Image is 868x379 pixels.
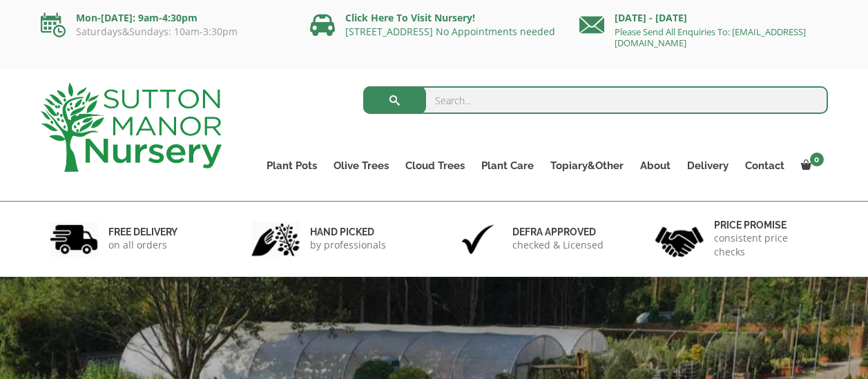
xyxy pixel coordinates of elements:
[325,156,397,175] a: Olive Trees
[714,231,819,259] p: consistent price checks
[542,156,632,175] a: Topiary&Other
[41,26,289,37] p: Saturdays&Sundays: 10am-3:30pm
[41,83,222,172] img: logo
[473,156,542,175] a: Plant Care
[363,86,828,114] input: Search...
[108,226,177,238] h6: FREE DELIVERY
[679,156,737,175] a: Delivery
[258,156,325,175] a: Plant Pots
[397,156,473,175] a: Cloud Trees
[345,25,555,38] a: [STREET_ADDRESS] No Appointments needed
[512,238,604,252] p: checked & Licensed
[345,11,475,24] a: Click Here To Visit Nursery!
[793,156,828,175] a: 0
[737,156,793,175] a: Contact
[714,219,819,231] h6: Price promise
[50,222,98,257] img: 1.jpg
[810,153,824,166] span: 0
[310,226,386,238] h6: hand picked
[579,10,828,26] p: [DATE] - [DATE]
[454,222,502,257] img: 3.jpg
[655,218,704,260] img: 4.jpg
[615,26,806,49] a: Please Send All Enquiries To: [EMAIL_ADDRESS][DOMAIN_NAME]
[512,226,604,238] h6: Defra approved
[632,156,679,175] a: About
[41,10,289,26] p: Mon-[DATE]: 9am-4:30pm
[310,238,386,252] p: by professionals
[251,222,300,257] img: 2.jpg
[108,238,177,252] p: on all orders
